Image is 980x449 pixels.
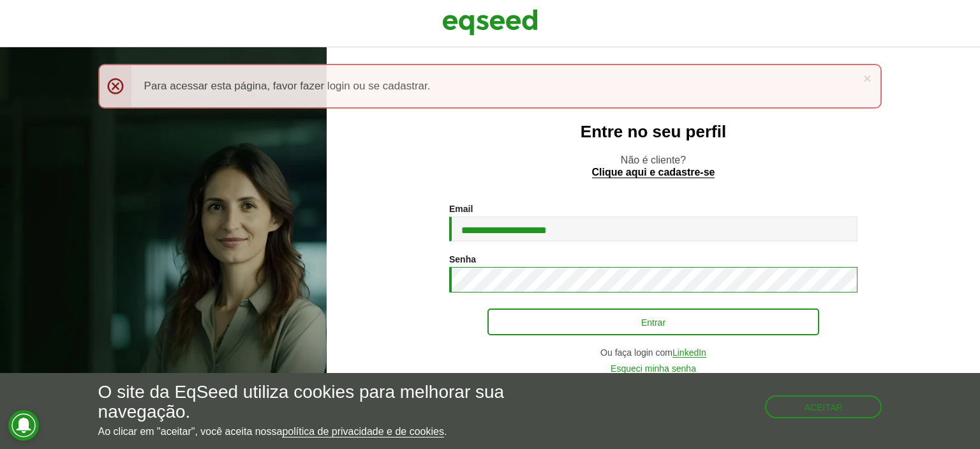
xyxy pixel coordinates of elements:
h2: Entre no seu perfil [352,123,954,141]
a: Esqueci minha senha [611,364,696,374]
a: política de privacidade e de cookies [282,427,444,438]
a: Clique aqui e cadastre-se [592,167,715,178]
p: Não é cliente? [352,154,954,178]
button: Entrar [487,308,819,335]
button: Aceitar [765,395,882,418]
p: Ao clicar em "aceitar", você aceita nossa . [98,425,568,438]
div: Ou faça login com [449,348,857,358]
a: LinkedIn [672,348,706,358]
h5: O site da EqSeed utiliza cookies para melhorar sua navegação. [98,383,568,422]
label: Email [449,204,473,213]
label: Senha [449,255,476,264]
img: EqSeed Logo [442,6,538,38]
a: × [863,72,871,85]
div: Para acessar esta página, favor fazer login ou se cadastrar. [98,64,882,109]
